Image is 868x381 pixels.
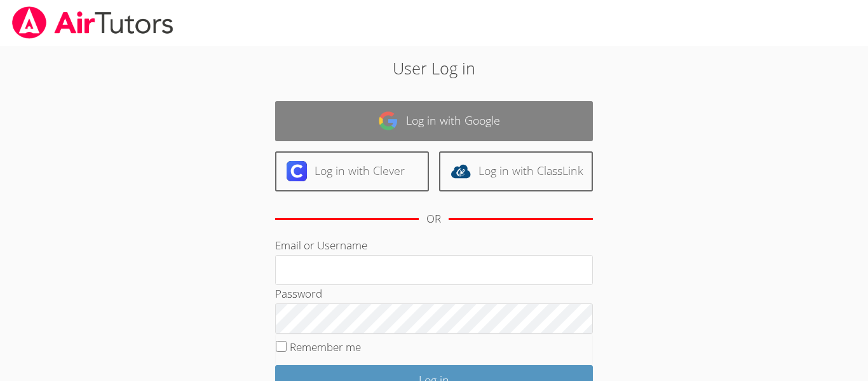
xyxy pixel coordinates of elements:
label: Password [275,286,322,301]
label: Remember me [290,340,361,354]
label: Email or Username [275,238,367,253]
img: clever-logo-6eab21bc6e7a338710f1a6ff85c0baf02591cd810cc4098c63d3a4b26e2feb20.svg [287,161,307,181]
a: Log in with Google [275,101,593,141]
div: OR [426,210,441,228]
img: classlink-logo-d6bb404cc1216ec64c9a2012d9dc4662098be43eaf13dc465df04b49fa7ab582.svg [451,161,471,181]
img: airtutors_banner-c4298cdbf04f3fff15de1276eac7730deb9818008684d7c2e4769d2f7ddbe033.png [11,6,175,39]
a: Log in with Clever [275,151,429,191]
img: google-logo-50288ca7cdecda66e5e0955fdab243c47b7ad437acaf1139b6f446037453330a.svg [378,111,398,131]
h2: User Log in [200,56,668,80]
a: Log in with ClassLink [439,151,593,191]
